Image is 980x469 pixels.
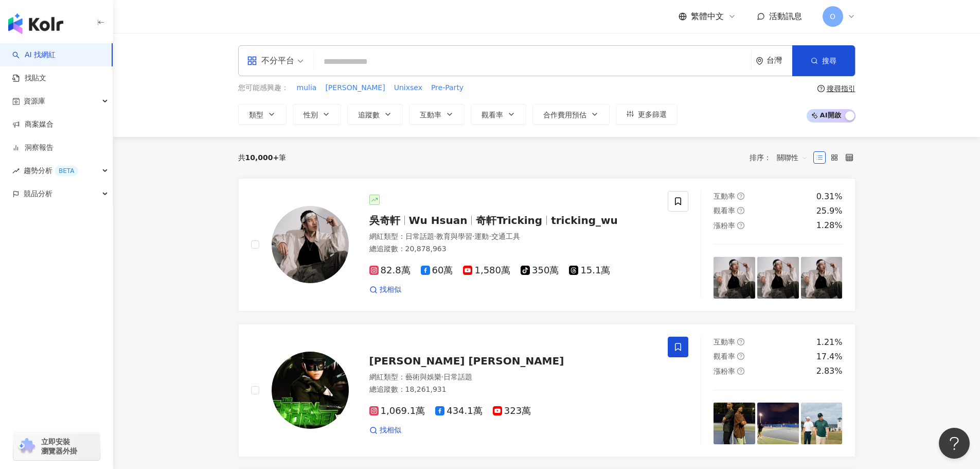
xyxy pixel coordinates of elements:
img: post-image [714,257,755,299]
span: 競品分析 [24,182,52,205]
img: chrome extension [16,438,37,455]
button: Unixsex [394,82,423,94]
span: 性別 [304,111,318,119]
span: question-circle [737,193,744,200]
div: 17.4% [816,351,843,362]
div: 總追蹤數 ： 18,261,931 [369,385,656,395]
span: 奇軒Tricking [476,214,542,227]
span: · [472,232,474,240]
a: 洞察報告 [12,143,54,153]
button: 性別 [293,104,341,125]
button: 搜尋 [792,45,855,76]
span: 您可能感興趣： [238,83,289,93]
span: 教育與學習 [436,232,472,240]
a: chrome extension立即安裝 瀏覽器外掛 [13,432,100,460]
span: 1,069.1萬 [369,406,425,416]
div: 1.28% [816,220,843,231]
span: 追蹤數 [358,111,380,119]
button: 更多篩選 [616,104,678,125]
button: 追蹤數 [347,104,403,125]
span: question-circle [737,353,744,360]
span: 找相似 [380,285,401,295]
div: BETA [55,166,78,176]
span: 立即安裝 瀏覽器外掛 [41,437,77,456]
img: post-image [714,403,755,444]
span: question-circle [737,368,744,375]
div: 網紅類型 ： [369,372,656,383]
span: 82.8萬 [369,265,411,276]
span: Wu Hsuan [409,214,468,227]
span: 類型 [249,111,263,119]
span: O [830,11,835,22]
span: · [489,232,491,240]
div: 搜尋指引 [827,84,856,93]
button: 互動率 [409,104,465,125]
span: 運動 [474,232,489,240]
div: 不分平台 [247,53,294,69]
span: 合作費用預估 [543,111,586,119]
span: question-circle [737,207,744,214]
span: 互動率 [714,192,735,200]
div: 網紅類型 ： [369,232,656,242]
img: post-image [757,257,799,299]
a: KOL Avatar[PERSON_NAME] [PERSON_NAME]網紅類型：藝術與娛樂·日常話題總追蹤數：18,261,9311,069.1萬434.1萬323萬找相似互動率questi... [238,324,856,457]
span: 觀看率 [714,206,735,215]
span: question-circle [737,338,744,345]
a: 找相似 [369,285,401,295]
img: logo [8,13,63,34]
button: Pre-Party [431,82,464,94]
a: KOL Avatar吳奇軒Wu Hsuan奇軒Trickingtricking_wu網紅類型：日常話題·教育與學習·運動·交通工具總追蹤數：20,878,96382.8萬60萬1,580萬350... [238,178,856,311]
div: 共 筆 [238,153,287,162]
button: mulia [296,82,317,94]
span: 漲粉率 [714,221,735,230]
iframe: Help Scout Beacon - Open [939,428,970,459]
span: 434.1萬 [435,406,483,416]
div: 排序： [750,149,813,166]
span: 漲粉率 [714,367,735,375]
a: 商案媒合 [12,119,54,130]
span: 搜尋 [822,57,836,65]
img: KOL Avatar [272,206,349,283]
span: 日常話題 [443,373,472,381]
span: 交通工具 [491,232,520,240]
span: 觀看率 [482,111,503,119]
div: 0.31% [816,191,843,202]
span: tricking_wu [551,214,618,227]
span: 吳奇軒 [369,214,400,227]
div: 1.21% [816,337,843,348]
span: 60萬 [421,265,453,276]
div: 2.83% [816,366,843,377]
span: [PERSON_NAME] [PERSON_NAME] [369,355,564,367]
span: 1,580萬 [463,265,510,276]
img: KOL Avatar [272,352,349,429]
a: 找相似 [369,425,401,436]
span: 15.1萬 [569,265,610,276]
span: 趨勢分析 [24,159,78,182]
span: 323萬 [493,406,531,416]
button: 類型 [238,104,287,125]
button: [PERSON_NAME] [325,82,385,94]
span: 找相似 [380,425,401,436]
span: environment [756,57,763,65]
span: 關聯性 [777,149,808,166]
div: 25.9% [816,205,843,217]
span: 互動率 [714,338,735,346]
span: Pre-Party [431,83,464,93]
div: 台灣 [767,56,792,65]
img: post-image [801,403,843,444]
span: 350萬 [521,265,559,276]
span: Unixsex [394,83,422,93]
span: question-circle [737,222,744,229]
span: 10,000+ [245,153,279,162]
a: 找貼文 [12,73,46,83]
div: 總追蹤數 ： 20,878,963 [369,244,656,254]
span: appstore [247,56,257,66]
span: question-circle [817,85,825,92]
span: [PERSON_NAME] [325,83,385,93]
span: 觀看率 [714,352,735,360]
img: post-image [757,403,799,444]
span: 更多篩選 [638,110,667,118]
span: · [441,373,443,381]
span: rise [12,167,20,175]
span: 日常話題 [405,232,434,240]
